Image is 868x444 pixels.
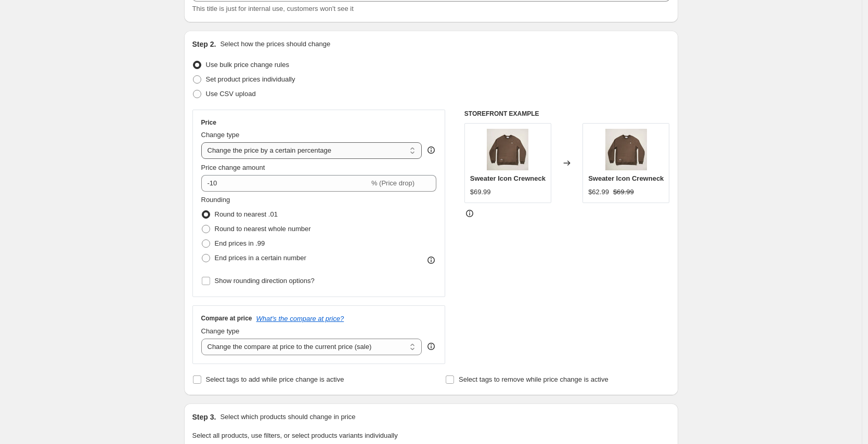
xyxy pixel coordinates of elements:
[206,90,256,98] span: Use CSV upload
[220,412,355,422] p: Select which products should change in price
[206,75,295,83] span: Set product prices individually
[371,179,414,187] span: % (Price drop)
[201,118,216,127] h3: Price
[206,375,344,383] span: Select tags to add while price change is active
[588,187,609,197] div: $62.99
[588,174,664,182] span: Sweater Icon Crewneck
[201,196,230,204] span: Rounding
[215,239,265,247] span: End prices in .99
[613,187,634,197] strike: $69.99
[201,131,240,139] span: Change type
[192,432,398,439] span: Select all products, use filters, or select products variants individually
[470,187,491,197] div: $69.99
[426,145,436,155] div: help
[192,412,216,422] h2: Step 3.
[464,110,670,118] h6: STOREFRONT EXAMPLE
[201,327,240,335] span: Change type
[215,254,306,262] span: End prices in a certain number
[206,61,289,69] span: Use bulk price change rules
[192,5,354,12] span: This title is just for internal use, customers won't see it
[215,225,311,233] span: Round to nearest whole number
[215,210,278,218] span: Round to nearest .01
[201,175,369,192] input: -15
[426,341,436,352] div: help
[459,375,608,383] span: Select tags to remove while price change is active
[201,314,252,322] h3: Compare at price
[215,277,315,285] span: Show rounding direction options?
[201,164,265,171] span: Price change amount
[192,39,216,49] h2: Step 2.
[220,39,330,49] p: Select how the prices should change
[605,129,647,170] img: Icon-Crewneck_Olive_Front_1080x_67c3724f-ca2e-4c08-a938-1c813546e3fd_80x.webp
[487,129,528,170] img: Icon-Crewneck_Olive_Front_1080x_67c3724f-ca2e-4c08-a938-1c813546e3fd_80x.webp
[470,174,546,182] span: Sweater Icon Crewneck
[256,315,344,322] button: What's the compare at price?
